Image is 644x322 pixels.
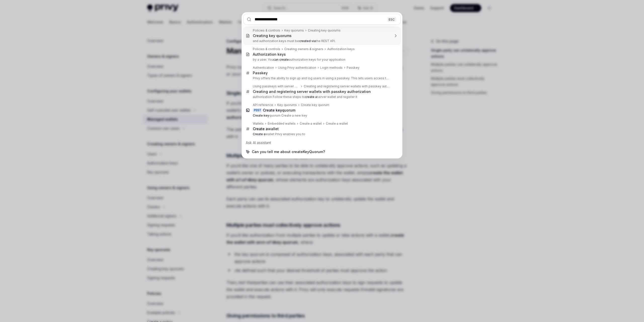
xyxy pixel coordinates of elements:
div: Login methods [320,66,343,70]
div: Embedded wallets [268,122,296,126]
p: Privy offers the ability to sign up and log users in using a passkey. This lets users access their a [253,76,390,80]
div: Key quorums [284,28,304,32]
div: Creating owners & signers [284,47,323,51]
div: Policies & controls [253,28,280,32]
p: quorum Create a new key [253,114,390,118]
div: POST [253,108,262,112]
p: authorization Follow these steps to server wallet and register it [253,95,390,99]
b: Create key [263,108,282,112]
p: wallet Privy enables you to [253,132,390,136]
b: can create [273,58,289,61]
div: Passkey [253,71,268,75]
div: Create key quorum [301,103,329,107]
div: Authentication [253,66,274,70]
div: API reference [253,103,273,107]
div: Authorization keys [327,47,355,51]
b: create a [305,95,317,99]
div: Ask AI assistant [243,138,401,147]
div: Using passkeys with server wallets [253,84,300,88]
div: Passkey [347,66,359,70]
div: Using Privy authentication [278,66,316,70]
div: Creating and registering server wallets with passkey authorization [253,89,371,94]
div: wallet [253,127,279,131]
div: Key quorums [277,103,297,107]
div: Creating key quorums [308,28,341,32]
b: Create a [253,132,265,136]
div: Policies & controls [253,47,280,51]
div: quorum [263,108,295,113]
div: Creating key quorums [253,33,292,38]
div: Create a wallet [300,122,322,126]
p: by a user. You authorization keys for your application [253,58,390,62]
div: Creating and registering server wallets with passkey authorization [304,84,390,88]
b: Create a [253,127,268,131]
div: ESC [387,17,396,22]
b: created via [299,39,316,43]
div: Create a wallet [326,122,348,126]
div: Wallets [253,122,264,126]
p: and authorization keys must be the REST API. [253,39,390,43]
b: Create key [253,114,269,117]
span: Can you tell me about createKeyQuorum? [252,149,325,154]
div: Authorization keys [253,52,286,57]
